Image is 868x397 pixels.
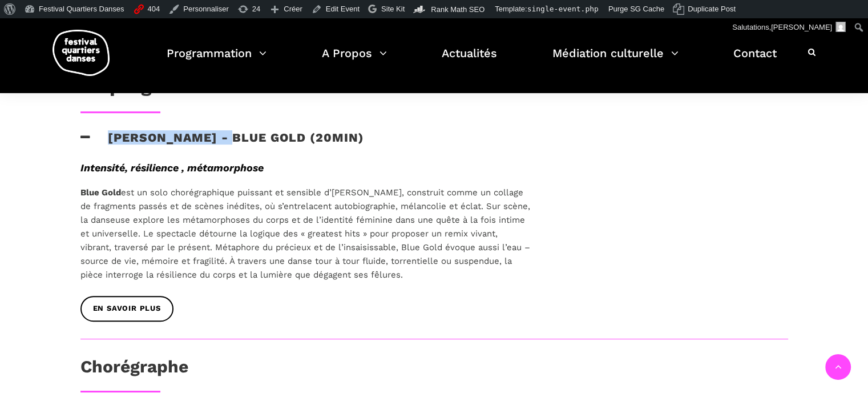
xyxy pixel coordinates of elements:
span: [PERSON_NAME] [771,23,832,31]
a: Salutations, [728,18,850,37]
strong: Intensité, résilience , métamorphose [80,162,264,174]
span: EN SAVOIR PLUS [93,303,161,315]
a: Médiation culturelle [552,43,679,77]
p: est un solo chorégraphique puissant et sensible d’[PERSON_NAME], construit comme un collage de fr... [80,186,530,282]
span: single-event.php [527,5,599,13]
h3: Chorégraphe [80,356,188,385]
a: Programmation [167,43,267,77]
a: Contact [733,43,777,77]
a: Actualités [442,43,497,77]
span: Site Kit [381,5,405,13]
span: Rank Math SEO [431,5,485,14]
a: A Propos [322,43,387,77]
img: logo-fqd-med [53,30,110,76]
h3: [PERSON_NAME] - Blue Gold (20min) [80,130,364,159]
a: EN SAVOIR PLUS [80,296,173,322]
strong: Blue Gold [80,187,121,198]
